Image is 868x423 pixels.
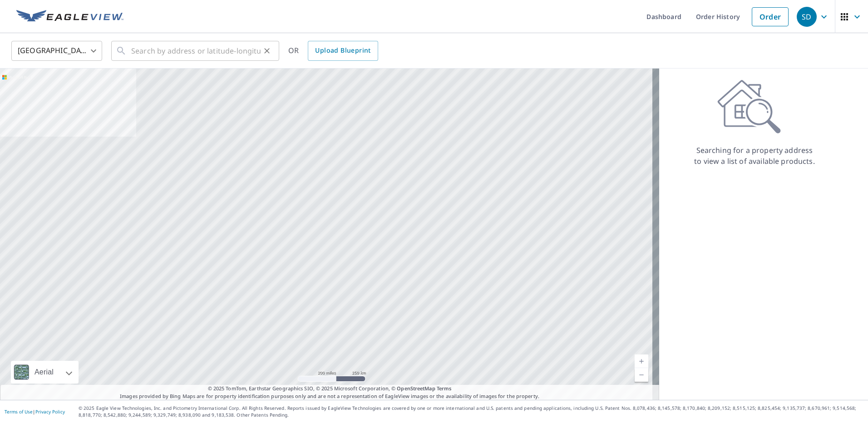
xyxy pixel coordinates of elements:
a: Privacy Policy [35,408,65,415]
a: Current Level 5, Zoom Out [635,368,648,382]
a: Upload Blueprint [308,41,378,61]
div: [GEOGRAPHIC_DATA] [11,38,102,64]
div: OR [288,41,378,61]
p: © 2025 Eagle View Technologies, Inc. and Pictometry International Corp. All Rights Reserved. Repo... [79,405,863,418]
a: Terms of Use [5,408,33,415]
button: Clear [261,44,273,57]
input: Search by address or latitude-longitude [131,38,261,64]
p: | [5,409,65,414]
span: Upload Blueprint [315,45,370,56]
div: SD [797,7,817,27]
div: Aerial [32,361,56,384]
p: Searching for a property address to view a list of available products. [694,145,815,167]
img: EV Logo [16,10,123,24]
span: © 2025 TomTom, Earthstar Geographics SIO, © 2025 Microsoft Corporation, © [208,385,452,393]
a: Terms [437,385,452,392]
a: Current Level 5, Zoom In [635,354,648,368]
a: OpenStreetMap [397,385,435,392]
a: Order [752,7,789,26]
div: Aerial [11,361,79,384]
